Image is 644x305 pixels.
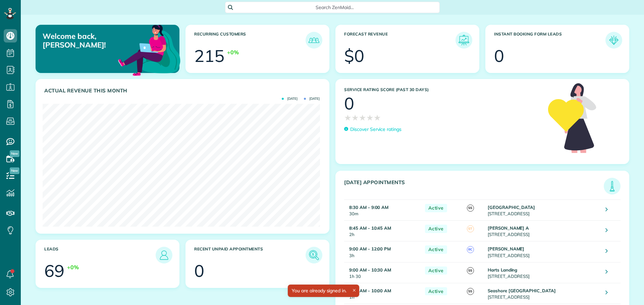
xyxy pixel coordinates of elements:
[349,267,391,273] strong: 9:00 AM - 10:30 AM
[67,263,79,271] div: +0%
[194,48,224,64] div: 215
[349,205,388,210] strong: 8:30 AM - 9:00 AM
[344,221,422,241] td: 2h
[304,97,320,100] span: [DATE]
[494,32,605,49] h3: Instant Booking Form Leads
[344,48,364,64] div: $0
[307,33,321,47] img: icon_recurring_customers-cf858462ba22bcd05b5a5880d41d6543d210077de5bb9ebc9590e49fd87d84ed.png
[607,33,621,47] img: icon_form_leads-04211a6a04a5b2264e4ee56bc0799ec3eb69b7e499cbb523a139df1d13a81ae0.png
[488,205,535,210] strong: [GEOGRAPHIC_DATA]
[605,179,619,193] img: icon_todays_appointments-901f7ab196bb0bea1936b74009e4eb5ffbc2d2711fa7634e0d609ed5ef32b18b.png
[488,246,525,251] strong: [PERSON_NAME]
[227,49,239,56] div: +0%
[488,225,529,231] strong: [PERSON_NAME] A
[350,126,401,133] p: Discover Service ratings
[194,247,306,263] h3: Recent unpaid appointments
[359,112,366,124] span: ★
[467,267,474,274] span: SS
[425,245,447,254] span: Active
[44,88,322,94] h3: Actual Revenue this month
[486,221,601,241] td: [STREET_ADDRESS]
[488,267,518,273] strong: Harts Landing
[457,33,471,47] img: icon_forecast_revenue-8c13a41c7ed35a8dcfafea3cbb826a0462acb37728057bba2d056411b612bbbe.png
[349,225,391,231] strong: 8:45 AM - 10:45 AM
[344,112,352,124] span: ★
[366,112,374,124] span: ★
[344,126,401,133] a: Discover Service ratings
[344,200,422,221] td: 30m
[344,283,422,304] td: 1h
[43,32,133,50] p: Welcome back, [PERSON_NAME]!
[288,285,359,297] div: You are already signed in.
[307,248,321,262] img: icon_unpaid_appointments-47b8ce3997adf2238b356f14209ab4cced10bd1f174958f3ca8f1d0dd7fffeee.png
[486,200,601,221] td: [STREET_ADDRESS]
[194,32,306,49] h3: Recurring Customers
[467,205,474,212] span: SS
[344,87,541,92] h3: Service Rating score (past 30 days)
[425,204,447,212] span: Active
[10,150,19,157] span: New
[494,48,504,64] div: 0
[194,262,204,279] div: 0
[344,262,422,283] td: 1h 30
[374,112,381,124] span: ★
[425,287,447,296] span: Active
[349,246,391,251] strong: 9:00 AM - 12:00 PM
[44,247,156,263] h3: Leads
[486,283,601,304] td: [STREET_ADDRESS]
[425,225,447,233] span: Active
[344,32,455,49] h3: Forecast Revenue
[157,248,171,262] img: icon_leads-1bed01f49abd5b7fead27621c3d59655bb73ed531f8eeb49469d10e621d6b896.png
[488,288,556,293] strong: Seashore [GEOGRAPHIC_DATA]
[282,97,298,100] span: [DATE]
[44,262,64,279] div: 69
[349,288,391,293] strong: 9:00 AM - 10:00 AM
[10,167,19,174] span: New
[425,266,447,275] span: Active
[344,241,422,262] td: 3h
[117,17,182,82] img: dashboard_welcome-42a62b7d889689a78055ac9021e634bf52bae3f8056760290aed330b23ab8690.png
[486,262,601,283] td: [STREET_ADDRESS]
[344,179,604,195] h3: [DATE] Appointments
[467,288,474,295] span: SS
[467,246,474,253] span: BC
[344,95,354,112] div: 0
[467,225,474,232] span: ST
[486,241,601,262] td: [STREET_ADDRESS]
[352,112,359,124] span: ★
